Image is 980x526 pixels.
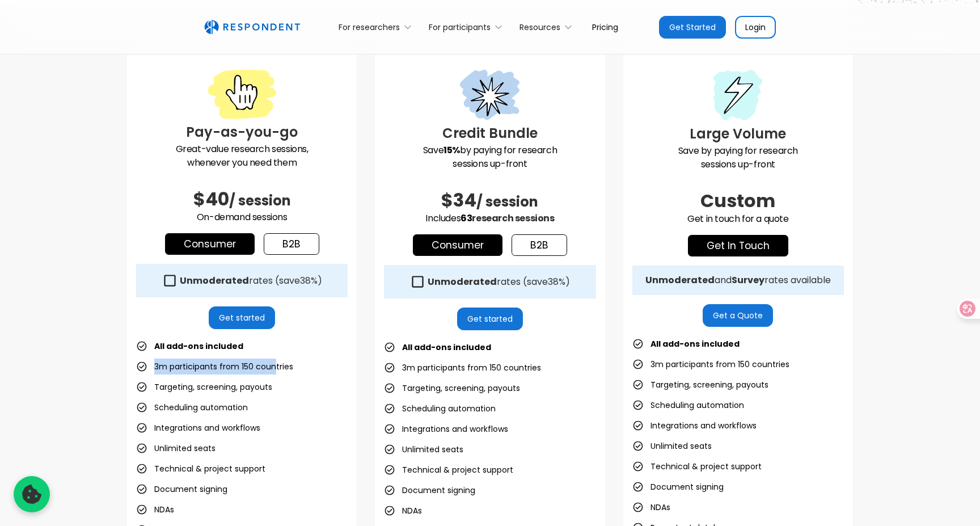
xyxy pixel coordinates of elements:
[180,274,249,287] strong: Unmoderated
[632,124,844,144] h3: Large Volume
[180,275,322,287] div: rates (save )
[204,20,300,35] img: Untitled UI logotext
[441,187,476,213] span: $34
[264,233,319,255] a: b2b
[688,235,788,256] a: get in touch
[384,462,513,478] li: Technical & project support
[632,144,844,171] p: Save by paying for research sessions up-front
[384,503,422,519] li: NDAs
[136,142,348,170] p: Great-value research sessions, whenever you need them
[732,273,764,287] strong: Survey
[512,234,567,256] a: b2b
[384,421,508,437] li: Integrations and workflows
[659,16,726,39] a: Get Started
[136,122,348,142] h3: Pay-as-you-go
[423,14,513,40] div: For participants
[645,275,831,286] div: and rates available
[332,14,423,40] div: For researchers
[136,481,227,497] li: Document signing
[300,274,318,287] span: 38%
[429,22,491,33] div: For participants
[583,14,627,40] a: Pricing
[229,191,291,210] span: / session
[632,479,724,495] li: Document signing
[632,458,762,474] li: Technical & project support
[384,482,475,498] li: Document signing
[165,233,255,255] a: Consumer
[457,308,523,330] a: Get started
[384,401,496,416] li: Scheduling automation
[632,356,789,372] li: 3m participants from 150 countries
[632,418,757,434] li: Integrations and workflows
[735,16,776,39] a: Login
[204,20,300,35] a: home
[632,377,768,393] li: Targeting, screening, payouts
[384,212,595,225] p: Includes
[136,211,348,224] p: On-demand sessions
[548,275,565,288] span: 38%
[384,380,520,396] li: Targeting, screening, payouts
[513,14,583,40] div: Resources
[443,144,460,157] strong: 15%
[703,304,773,327] a: Get a Quote
[413,234,502,256] a: Consumer
[154,340,243,352] strong: All add-ons included
[136,502,174,517] li: NDAs
[136,420,260,436] li: Integrations and workflows
[472,212,554,225] span: research sessions
[461,212,472,225] span: 63
[384,360,541,376] li: 3m participants from 150 countries
[136,461,265,477] li: Technical & project support
[193,186,229,212] span: $40
[519,22,560,33] div: Resources
[632,438,712,454] li: Unlimited seats
[428,276,570,288] div: rates (save )
[476,192,538,211] span: / session
[136,359,293,374] li: 3m participants from 150 countries
[339,22,400,33] div: For researchers
[136,440,216,456] li: Unlimited seats
[384,441,463,457] li: Unlimited seats
[402,342,491,353] strong: All add-ons included
[136,399,248,415] li: Scheduling automation
[632,499,670,515] li: NDAs
[428,275,497,288] strong: Unmoderated
[384,123,595,144] h3: Credit Bundle
[384,144,595,171] p: Save by paying for research sessions up-front
[700,188,775,213] span: Custom
[209,306,275,329] a: Get started
[632,212,844,226] p: Get in touch for a quote
[632,397,744,413] li: Scheduling automation
[136,379,272,395] li: Targeting, screening, payouts
[645,273,715,287] strong: Unmoderated
[650,338,740,350] strong: All add-ons included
